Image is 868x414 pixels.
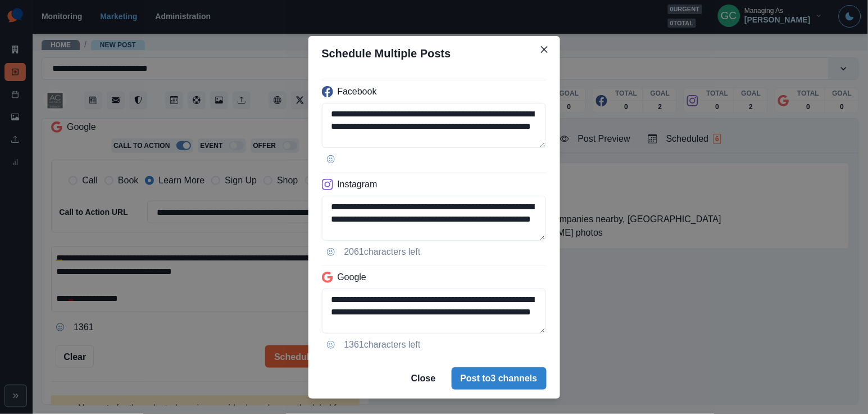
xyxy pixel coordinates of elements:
[452,367,547,390] button: Post to3 channels
[344,338,421,352] p: 1361 characters left
[535,40,553,58] button: Close
[402,367,445,390] button: Close
[322,150,340,168] button: Opens Emoji Picker
[338,271,367,284] p: Google
[308,36,560,71] header: Schedule Multiple Posts
[338,85,377,98] p: Facebook
[322,336,340,354] button: Opens Emoji Picker
[344,245,421,259] p: 2061 characters left
[338,178,378,191] p: Instagram
[322,243,340,261] button: Opens Emoji Picker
